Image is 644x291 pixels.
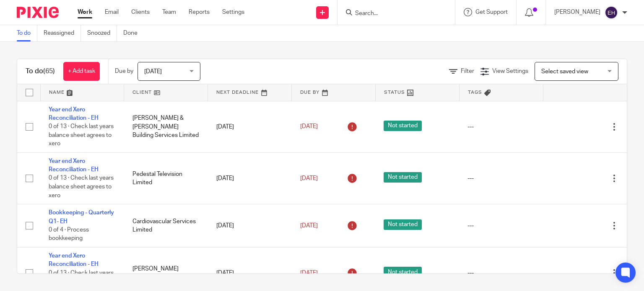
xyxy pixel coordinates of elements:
img: svg%3E [605,6,618,19]
span: 0 of 13 · Check last years balance sheet agrees to xero [49,124,114,147]
td: [DATE] [208,101,292,152]
div: --- [467,123,535,131]
a: Team [162,8,176,16]
td: [DATE] [208,204,292,247]
a: To do [17,25,37,41]
span: [DATE] [300,175,318,181]
span: View Settings [492,68,528,74]
td: [PERSON_NAME] & [PERSON_NAME] Building Services Limited [124,101,208,152]
a: Snoozed [87,25,117,41]
span: (65) [43,68,55,75]
a: Reassigned [44,25,81,41]
td: [DATE] [208,152,292,204]
a: Clients [131,8,150,16]
p: Due by [115,67,133,75]
span: Not started [384,172,422,183]
a: Year end Xero Reconciliation - EH [49,107,99,121]
span: Filter [461,68,474,74]
a: Year end Xero Reconciliation - EH [49,158,99,173]
td: Pedestal Television Limited [124,152,208,204]
a: Done [123,25,144,41]
p: [PERSON_NAME] [554,8,600,16]
a: Settings [222,8,244,16]
a: Reports [189,8,210,16]
h1: To do [26,67,55,76]
span: 0 of 13 · Check last years balance sheet agrees to xero [49,175,114,198]
span: Get Support [475,9,508,15]
span: [DATE] [300,124,318,129]
a: Year end Xero Reconciliation - EH [49,253,99,267]
span: Tags [468,90,482,95]
div: --- [467,269,535,277]
span: Not started [384,121,422,131]
span: [DATE] [300,270,318,276]
td: Cardiovascular Services Limited [124,204,208,247]
input: Search [354,10,430,18]
span: Not started [384,267,422,277]
span: Not started [384,219,422,230]
span: 0 of 4 · Process bookkeeping [49,227,89,242]
span: Select saved view [541,69,588,75]
span: [DATE] [300,223,318,229]
img: Pixie [17,7,59,18]
span: [DATE] [144,69,162,75]
div: --- [467,174,535,183]
a: Email [105,8,119,16]
div: --- [467,221,535,230]
a: Work [78,8,92,16]
a: + Add task [63,62,100,81]
a: Bookkeeping - Quarterly Q1- EH [49,210,114,224]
